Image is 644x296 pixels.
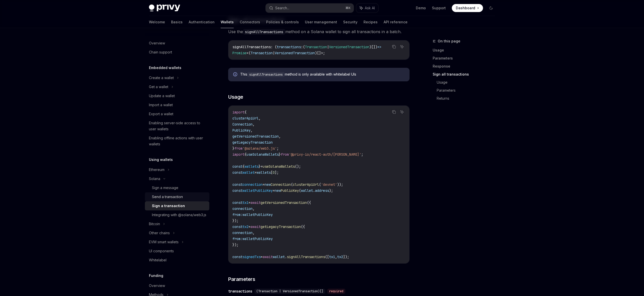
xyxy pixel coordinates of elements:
[315,51,321,55] span: )[]
[275,51,315,55] span: VersionedTransaction
[253,206,255,211] span: ,
[232,140,273,145] span: getLegacyTransaction
[273,255,285,259] span: wallet
[263,255,273,259] span: await
[232,188,243,193] span: const
[247,72,285,77] code: signAllTransactions
[149,230,170,236] div: Other chains
[438,38,460,44] span: On this page
[145,201,209,210] a: Sign a transaction
[232,255,243,259] span: const
[145,247,209,256] a: UI components
[243,182,263,187] span: connection
[145,119,209,134] a: Enabling server-side access to user wallets
[255,170,257,175] span: =
[364,16,378,28] a: Recipes
[291,182,293,187] span: (
[299,188,301,193] span: (
[243,236,273,241] span: walletPublicKey
[249,51,251,55] span: (
[323,51,325,55] span: ;
[149,84,168,90] div: Get a wallet
[149,257,167,263] div: Whitelabel
[261,224,301,229] span: getLegacyTransaction
[243,188,273,193] span: walletPublicKey
[149,157,173,163] h5: Using wallets
[259,116,261,121] span: ,
[437,78,499,86] a: Usage
[433,62,499,70] a: Response
[277,45,301,49] span: transactions
[281,188,299,193] span: PublicKey
[149,135,206,147] div: Enabling offline actions with user wallets
[301,45,303,49] span: :
[433,54,499,62] a: Parameters
[303,45,305,49] span: (
[452,4,483,12] a: Dashboard
[149,167,165,173] div: Ethereum
[149,248,174,254] div: UI components
[251,200,261,205] span: await
[337,255,343,259] span: tx2
[329,188,333,193] span: );
[243,224,249,229] span: tx2
[456,6,475,11] span: Dashboard
[145,100,209,109] a: Import a wallet
[321,182,337,187] span: 'devnet'
[145,134,209,149] a: Enabling offline actions with user wallets
[245,152,247,157] span: {
[365,6,375,11] span: Ask AI
[327,45,329,49] span: |
[149,120,206,132] div: Enabling server-side access to user wallets
[287,255,325,259] span: signAllTransactions
[271,182,291,187] span: Connection
[232,243,238,247] span: });
[247,51,249,55] span: <
[279,152,281,157] span: }
[149,5,180,12] img: dark logo
[289,152,361,157] span: '@privy-io/react-auth/[PERSON_NAME]'
[232,110,245,114] span: import
[377,45,381,49] span: =>
[315,188,329,193] span: address
[416,6,426,11] a: Demo
[228,276,255,283] span: Parameters
[487,4,495,12] button: Toggle dark mode
[243,29,285,35] code: signAllTransactions
[152,203,185,209] div: Sign a transaction
[335,255,337,259] span: ,
[329,45,369,49] span: VersionedTransaction
[232,51,247,55] span: Promise
[251,224,261,229] span: await
[293,182,319,187] span: clusterApiUrl
[149,49,172,55] div: Chain support
[253,122,255,127] span: ,
[295,164,301,169] span: ();
[145,210,209,219] a: Integrating with @solana/web3.js
[313,188,315,193] span: .
[273,170,275,175] span: 0
[361,152,363,157] span: ;
[325,255,329,259] span: ([
[259,164,261,169] span: }
[327,289,345,294] div: required
[433,46,499,54] a: Usage
[305,16,337,28] a: User management
[228,93,243,100] span: Usage
[152,185,178,191] div: Sign a message
[275,5,289,11] div: Search...
[433,70,499,78] a: Sign all transactions
[149,221,160,227] div: Bitcoin
[271,45,277,49] span: : (
[247,152,279,157] span: useSolanaWallets
[251,128,253,133] span: ,
[277,146,279,151] span: ;
[243,170,255,175] span: wallet
[305,45,327,49] span: Transaction
[256,289,323,293] span: (Transaction | VersionedTransaction)[]
[273,51,275,55] span: |
[149,65,181,71] h5: Embedded wallets
[279,134,281,139] span: ,
[149,40,165,46] div: Overview
[261,255,263,259] span: =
